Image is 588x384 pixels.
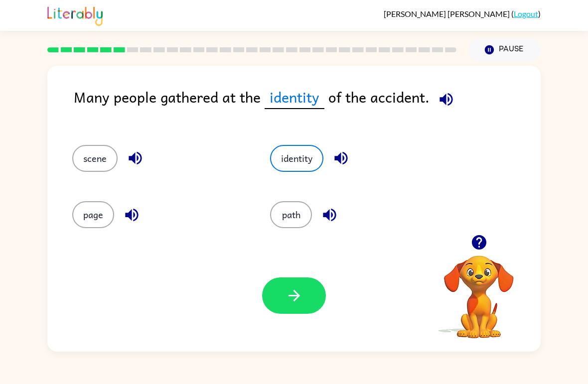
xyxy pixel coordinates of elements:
button: identity [270,145,323,172]
span: [PERSON_NAME] [PERSON_NAME] [384,9,511,18]
span: identity [265,86,324,109]
button: page [72,201,114,228]
img: Literably [47,4,103,26]
button: Pause [468,38,541,61]
button: path [270,201,312,228]
a: Logout [514,9,538,18]
video: Your browser must support playing .mp4 files to use Literably. Please try using another browser. [429,240,529,340]
div: ( ) [384,9,541,18]
button: scene [72,145,118,172]
div: Many people gathered at the of the accident. [74,86,541,125]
